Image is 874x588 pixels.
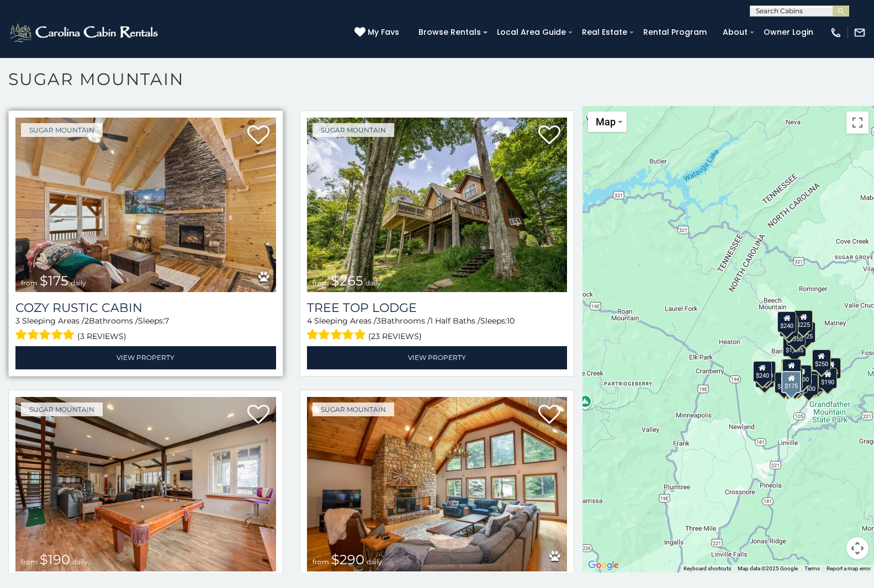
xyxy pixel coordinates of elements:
[366,279,381,287] span: daily
[331,273,363,289] span: $265
[827,565,871,571] a: Report a map error
[354,27,402,39] a: My Favs
[787,324,806,345] div: $350
[15,118,276,292] img: Cozy Rustic Cabin
[368,329,422,343] span: (23 reviews)
[21,279,38,287] span: from
[830,27,842,39] img: phone-regular-white.png
[717,24,753,41] a: About
[15,316,20,326] span: 3
[15,346,276,369] a: View Property
[585,558,622,573] img: Google
[247,404,269,427] a: Add to favorites
[15,118,276,292] a: Cozy Rustic Cabin from $175 daily
[596,116,616,128] span: Map
[758,24,819,41] a: Owner Login
[21,123,103,137] a: Sugar Mountain
[307,397,568,571] img: Sugar Mountain Lodge
[780,315,798,336] div: $170
[638,24,712,41] a: Rental Program
[312,123,394,137] a: Sugar Mountain
[413,24,486,41] a: Browse Rentals
[797,322,815,343] div: $125
[782,359,801,380] div: $265
[84,316,89,326] span: 2
[794,310,813,331] div: $225
[777,311,796,332] div: $240
[799,374,818,395] div: $500
[793,365,812,386] div: $200
[846,112,868,134] button: Toggle fullscreen view
[585,558,622,573] a: Open this area in Google Maps (opens a new window)
[804,565,820,571] a: Terms
[312,558,329,566] span: from
[786,373,804,394] div: $350
[312,279,329,287] span: from
[40,552,70,568] span: $190
[312,402,394,416] a: Sugar Mountain
[15,397,276,571] img: Sugar Tree Getaway
[588,112,627,132] button: Change map style
[15,397,276,571] a: Sugar Tree Getaway from $190 daily
[507,316,515,326] span: 10
[15,300,276,315] a: Cozy Rustic Cabin
[307,316,312,326] span: 4
[822,358,841,379] div: $155
[307,118,568,292] a: Tree Top Lodge from $265 daily
[307,118,568,292] img: Tree Top Lodge
[15,315,276,343] div: Sleeping Areas / Bathrooms / Sleeps:
[331,552,364,568] span: $290
[756,366,775,387] div: $355
[165,316,169,326] span: 7
[368,27,399,38] span: My Favs
[818,367,837,388] div: $190
[854,27,866,39] img: mail-regular-white.png
[307,315,568,343] div: Sleeping Areas / Bathrooms / Sleeps:
[781,371,801,393] div: $175
[72,558,88,566] span: daily
[684,565,731,573] button: Keyboard shortcuts
[491,24,571,41] a: Local Area Guide
[430,316,480,326] span: 1 Half Baths /
[775,372,794,393] div: $375
[307,397,568,571] a: Sugar Mountain Lodge from $290 daily
[367,558,382,566] span: daily
[77,329,126,343] span: (3 reviews)
[576,24,633,41] a: Real Estate
[40,273,68,289] span: $175
[846,537,868,559] button: Map camera controls
[8,22,161,44] img: White-1-2.png
[307,346,568,369] a: View Property
[738,565,798,571] span: Map data ©2025 Google
[377,316,381,326] span: 3
[247,124,269,147] a: Add to favorites
[783,336,806,357] div: $1,095
[538,404,560,427] a: Add to favorites
[71,279,86,287] span: daily
[21,402,103,416] a: Sugar Mountain
[753,361,772,382] div: $240
[538,124,560,147] a: Add to favorites
[812,349,831,370] div: $250
[21,558,38,566] span: from
[805,371,824,392] div: $195
[307,300,568,315] a: Tree Top Lodge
